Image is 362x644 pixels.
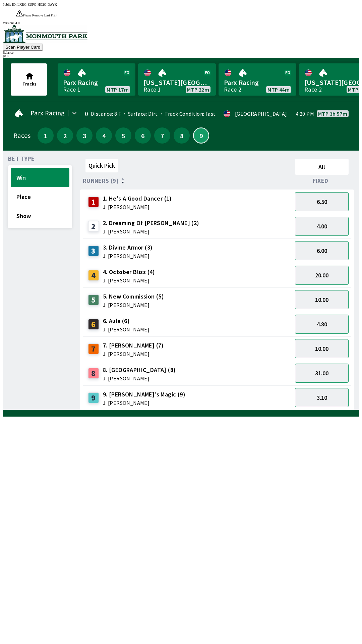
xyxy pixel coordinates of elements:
[83,177,292,184] div: Runners (9)
[295,266,349,285] button: 20.00
[317,247,327,255] span: 6.00
[313,178,328,183] span: Fixed
[23,13,57,17] span: Please Remove Last Print
[85,159,118,172] button: Quick Pick
[117,133,130,138] span: 5
[235,111,287,116] div: [GEOGRAPHIC_DATA]
[103,229,199,234] span: J: [PERSON_NAME]
[96,127,112,144] button: 4
[292,177,351,184] div: Fixed
[103,376,176,381] span: J: [PERSON_NAME]
[103,278,155,283] span: J: [PERSON_NAME]
[88,197,99,207] div: 1
[3,25,87,43] img: venue logo
[88,319,99,330] div: 6
[3,51,359,54] div: Balance
[88,221,99,232] div: 2
[121,110,158,117] span: Surface: Dirt
[103,219,199,227] span: 2. Dreaming Of [PERSON_NAME] (2)
[88,162,115,169] span: Quick Pick
[304,87,322,92] div: Race 2
[295,364,349,383] button: 31.00
[103,400,185,406] span: J: [PERSON_NAME]
[295,290,349,309] button: 10.00
[22,81,37,87] span: Tracks
[16,193,64,201] span: Place
[103,302,164,308] span: J: [PERSON_NAME]
[83,178,119,183] span: Runners (9)
[11,206,69,225] button: Show
[16,174,64,181] span: Win
[103,253,153,259] span: J: [PERSON_NAME]
[295,339,349,358] button: 10.00
[88,368,99,379] div: 8
[88,246,99,256] div: 3
[315,271,328,279] span: 20.00
[103,292,164,301] span: 5. New Commission (5)
[11,63,47,96] button: Tracks
[224,87,241,92] div: Race 2
[317,222,327,230] span: 4.00
[57,127,73,144] button: 2
[138,63,216,96] a: [US_STATE][GEOGRAPHIC_DATA]Race 1MTP 22m
[143,87,161,92] div: Race 1
[315,369,328,377] span: 31.00
[295,315,349,334] button: 4.80
[76,127,93,144] button: 3
[88,392,99,403] div: 9
[224,78,291,87] span: Parx Racing
[58,63,135,96] a: Parx RacingRace 1MTP 17m
[103,351,164,357] span: J: [PERSON_NAME]
[295,192,349,211] button: 6.50
[115,127,131,144] button: 5
[103,341,164,350] span: 7. [PERSON_NAME] (7)
[296,111,314,116] span: 4:20 PM
[295,217,349,236] button: 4.00
[63,78,130,87] span: Parx Racing
[317,394,327,401] span: 3.10
[193,127,209,144] button: 9
[16,212,64,220] span: Show
[63,87,80,92] div: Race 1
[103,243,153,252] span: 3. Divine Armor (3)
[315,345,328,353] span: 10.00
[8,156,35,161] span: Bet Type
[295,159,349,175] button: All
[103,268,155,276] span: 4. October Bliss (4)
[318,111,347,116] span: MTP 3h 57m
[17,3,57,6] span: LXRG-ZUPG-HG2G-DAYK
[135,127,151,144] button: 6
[83,111,88,116] div: 0
[103,327,149,332] span: J: [PERSON_NAME]
[143,78,210,87] span: [US_STATE][GEOGRAPHIC_DATA]
[88,270,99,281] div: 4
[31,110,65,116] span: Parx Racing
[3,44,43,51] button: Scan Player Card
[315,296,328,304] span: 10.00
[3,3,359,6] div: Public ID:
[267,87,290,92] span: MTP 44m
[98,133,110,138] span: 4
[3,54,359,58] div: $ 0.00
[59,133,71,138] span: 2
[175,133,188,138] span: 8
[158,110,216,117] span: Track Condition: Fast
[3,21,359,25] div: Version 1.4.0
[317,198,327,206] span: 6.50
[136,133,149,138] span: 6
[103,366,176,374] span: 8. [GEOGRAPHIC_DATA] (8)
[103,194,172,203] span: 1. He's A Good Dancer (1)
[78,133,91,138] span: 3
[11,168,69,187] button: Win
[298,163,346,171] span: All
[187,87,209,92] span: MTP 22m
[11,187,69,206] button: Place
[295,388,349,407] button: 3.10
[219,63,296,96] a: Parx RacingRace 2MTP 44m
[154,127,170,144] button: 7
[174,127,190,144] button: 8
[103,390,185,399] span: 9. [PERSON_NAME]'s Magic (9)
[88,343,99,354] div: 7
[295,241,349,260] button: 6.00
[91,110,121,117] span: Distance: 8 F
